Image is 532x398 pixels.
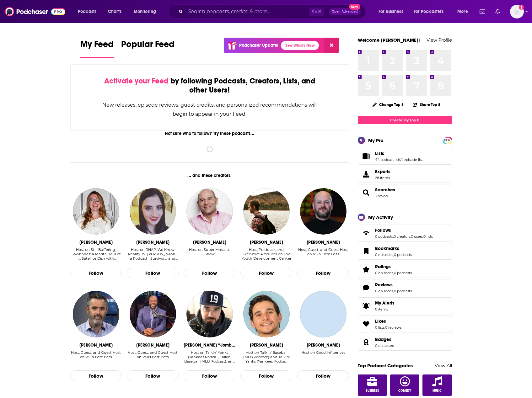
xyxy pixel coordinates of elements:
[358,225,452,241] span: Follows
[360,338,373,347] a: Badges
[433,389,442,393] span: Music
[130,188,176,235] a: Shannon Gaitz
[104,7,125,17] a: Charts
[70,268,122,279] button: Follow
[375,318,401,324] a: Likes
[184,268,235,279] button: Follow
[358,148,452,165] span: Lists
[410,7,453,17] button: open menu
[368,137,384,143] div: My Pro
[240,247,292,261] div: Host, Producer, and Executive Producer on The Youth Development Center
[375,300,395,306] span: My Alerts
[174,4,372,19] div: Search podcasts, credits, & more...
[297,247,349,256] div: Host, Guest, and Guest Host on VSiN Best Bets
[127,350,179,359] div: Host, Guest, and Guest Host on VSiN Best Bets
[73,188,119,235] img: Dr. Sydnee McElroy
[375,187,395,193] a: Searches
[130,291,176,337] img: Femi Abebefe
[375,234,393,239] a: 0 podcasts
[477,6,488,17] a: Show notifications dropdown
[70,370,122,381] button: Follow
[375,282,412,288] a: Reviews
[307,240,340,245] div: Wes Reynolds
[510,5,524,19] span: Logged in as ereardon
[360,229,373,237] a: Follows
[193,240,226,245] div: Vincent Moscato
[240,350,292,364] div: Host on Talkin' Baseball (MLB Podcast) and Talkin' Yanks (Yankees Podca…
[375,307,395,311] span: 0 items
[360,152,373,161] a: Lists
[358,116,452,124] a: Create My Top 8
[375,282,393,288] span: Reviews
[375,337,394,342] a: Badges
[443,138,451,143] span: PRO
[240,350,292,364] div: Host on Talkin' Baseball (MLB Podcast) and Talkin' Yanks (Yankees Podca…
[307,342,340,348] div: Mike Sheffer
[393,289,394,293] span: ,
[393,271,394,275] span: ,
[443,138,451,142] a: PRO
[510,5,524,19] button: Show profile menu
[186,188,233,235] img: Vincent Moscato
[239,43,278,48] p: Podchaser Update!
[368,214,393,220] div: My Activity
[309,8,324,16] span: Ctrl K
[358,363,413,369] a: Top Podcast Categories
[121,39,175,53] span: Popular Feed
[70,131,349,136] div: Not sure who to follow? Try these podcasts...
[410,234,411,239] span: ,
[457,7,468,16] span: More
[375,246,399,251] span: Bookmarks
[78,7,96,16] span: Podcasts
[375,271,393,275] a: 0 episodes
[358,316,452,332] span: Likes
[73,291,119,337] img: Dave Ross
[300,291,347,337] a: Mike Sheffer
[493,6,502,17] a: Show notifications dropdown
[375,337,391,342] span: Badges
[300,188,347,235] a: Wes Reynolds
[360,265,373,274] a: Ratings
[414,7,444,16] span: For Podcasters
[5,6,65,18] a: Podchaser - Follow, Share and Rate Podcasts
[104,76,169,86] span: Activate your Feed
[70,350,122,359] div: Host, Guest, and Guest Host on VSiN Best Bets
[127,370,179,381] button: Follow
[360,301,373,310] span: My Alerts
[394,234,410,239] a: 0 creators
[70,173,349,178] div: ... and these creators.
[360,283,373,292] a: Reviews
[375,169,390,174] span: Exports
[297,268,349,279] button: Follow
[301,350,345,364] div: Host on Good Influences
[375,227,391,233] span: Follows
[375,151,384,156] span: Lists
[374,7,411,17] button: open menu
[398,389,411,393] span: Comedy
[401,157,423,162] a: 1 episode list
[453,7,476,17] button: open menu
[297,247,349,261] div: Host, Guest, and Guest Host on VSiN Best Bets
[358,37,420,43] a: Welcome [PERSON_NAME]!
[243,291,290,337] a: Jake Storiale
[127,350,179,364] div: Host, Guest, and Guest Host on VSiN Best Bets
[243,188,290,235] a: Jason Moon
[184,247,235,256] div: Host on Super Moscato Show
[427,37,452,43] a: View Profile
[375,343,394,348] a: 0 unlocked
[423,234,433,239] a: 0 lists
[186,291,233,337] a: Jimmy “Jomboy” O'Brien
[358,279,452,296] span: Reviews
[435,363,452,369] a: View All
[102,100,318,119] div: New releases, episode reviews, guest credits, and personalized recommendations will begin to appe...
[393,234,394,239] span: ,
[519,5,524,10] svg: Add a profile image
[136,342,169,348] div: Femi Abebefe
[379,7,403,16] span: For Business
[301,350,345,355] div: Host on Good Influences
